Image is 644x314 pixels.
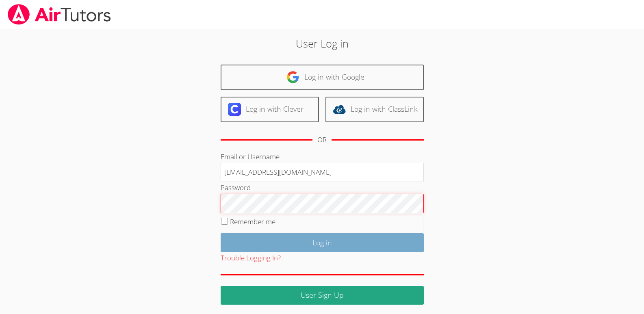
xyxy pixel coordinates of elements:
a: Log in with Google [221,65,424,90]
a: User Sign Up [221,286,424,305]
label: Remember me [230,217,275,226]
img: google-logo-50288ca7cdecda66e5e0955fdab243c47b7ad437acaf1139b6f446037453330a.svg [286,71,299,84]
a: Log in with Clever [221,97,319,122]
button: Trouble Logging In? [221,252,281,264]
img: clever-logo-6eab21bc6e7a338710f1a6ff85c0baf02591cd810cc4098c63d3a4b26e2feb20.svg [228,103,241,116]
label: Email or Username [221,152,280,161]
a: Log in with ClassLink [325,97,424,122]
label: Password [221,183,251,192]
input: Log in [221,233,424,252]
img: classlink-logo-d6bb404cc1216ec64c9a2012d9dc4662098be43eaf13dc465df04b49fa7ab582.svg [333,103,346,116]
h2: User Log in [148,36,496,51]
img: airtutors_banner-c4298cdbf04f3fff15de1276eac7730deb9818008684d7c2e4769d2f7ddbe033.png [7,4,112,25]
div: OR [317,134,327,146]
